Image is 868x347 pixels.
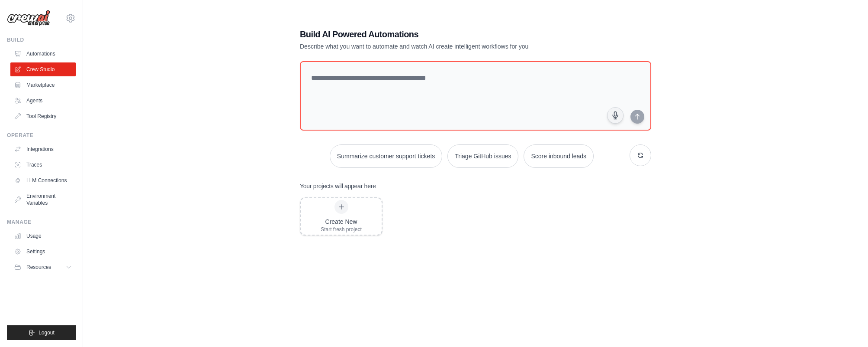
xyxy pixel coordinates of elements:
[10,158,76,172] a: Traces
[10,229,76,243] a: Usage
[300,182,376,190] h3: Your projects will appear here
[330,144,442,168] button: Summarize customer support tickets
[607,107,624,124] button: Click to speak your automation idea
[300,28,591,40] h1: Build AI Powered Automations
[10,260,76,274] button: Resources
[10,109,76,123] a: Tool Registry
[10,62,76,76] a: Crew Studio
[7,219,76,226] div: Manage
[10,189,76,210] a: Environment Variables
[10,94,76,108] a: Agents
[10,173,76,187] a: LLM Connections
[447,144,518,168] button: Triage GitHub issues
[7,10,50,26] img: Logo
[630,144,651,166] button: Get new suggestions
[39,329,55,336] span: Logout
[321,226,362,233] div: Start fresh project
[10,47,76,61] a: Automations
[26,264,51,271] span: Resources
[10,78,76,92] a: Marketplace
[7,36,76,43] div: Build
[10,142,76,156] a: Integrations
[524,144,594,168] button: Score inbound leads
[321,217,362,226] div: Create New
[10,245,76,259] a: Settings
[300,42,591,51] p: Describe what you want to automate and watch AI create intelligent workflows for you
[7,132,76,139] div: Operate
[7,325,76,340] button: Logout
